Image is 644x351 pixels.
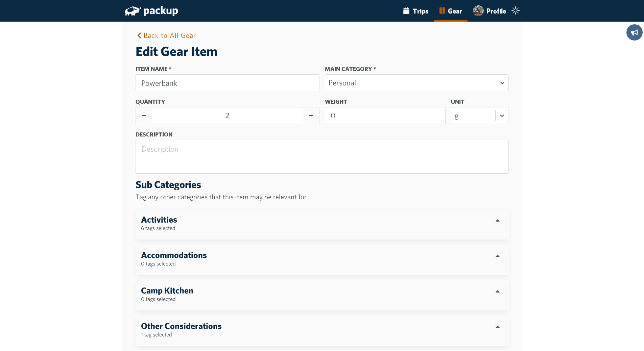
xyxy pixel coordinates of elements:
small: 1 tag selected [141,331,172,338]
div: Accommodations0 tags selected [141,250,503,270]
label: Description [136,129,509,140]
p: Tag any other categories that this item may be relevant for. [136,190,509,204]
label: Weight [325,97,446,107]
span: packup [143,3,178,17]
div: Activities6 tags selected [141,215,177,234]
a: packup [125,5,178,18]
h3: Camp Kitchen [141,286,193,295]
input: Weight [325,107,446,124]
small: 6 tags selected [141,225,175,231]
label: Item Name [136,64,319,74]
button: Back to All Gear [136,27,198,44]
label: Main Category [325,64,509,74]
label: Quantity [136,97,319,107]
h3: Activities [141,215,177,224]
h1: Edit Gear Item [136,44,509,58]
h3: Other Considerations [141,321,222,331]
div: Accommodations0 tags selected [141,250,207,270]
div: Activities6 tags selected [141,215,503,234]
div: Other Considerations1 tag selected [141,321,503,341]
img: user avatar [473,5,484,16]
div: Other Considerations1 tag selected [141,321,222,341]
small: 0 tags selected [141,296,176,302]
small: 0 tags selected [141,260,176,267]
div: Camp Kitchen0 tags selected [141,286,503,305]
label: Unit [451,97,509,107]
h3: Sub Categories [136,179,509,190]
h3: Accommodations [141,250,207,260]
input: Item Name [136,74,319,91]
div: Camp Kitchen0 tags selected [141,286,193,305]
